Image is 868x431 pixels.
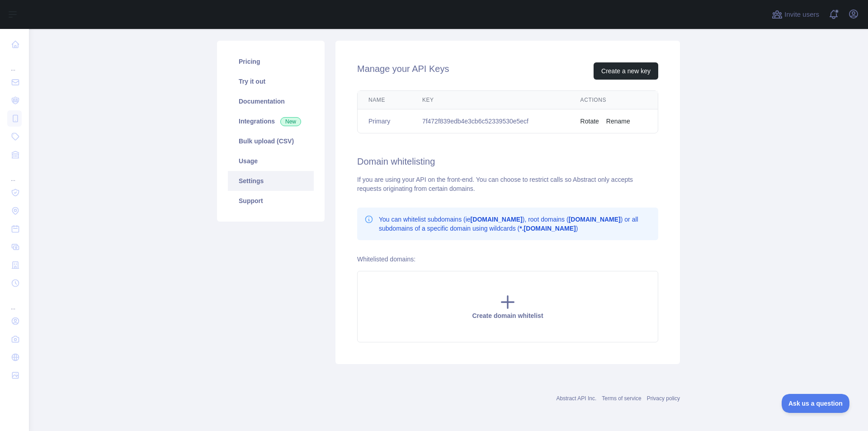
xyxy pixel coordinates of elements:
[471,216,523,223] b: [DOMAIN_NAME]
[379,215,651,233] p: You can whitelist subdomains (ie ), root domains ( ) or all subdomains of a specific domain using...
[7,293,22,311] div: ...
[280,117,301,126] span: New
[228,71,314,91] a: Try it out
[782,394,850,413] iframe: Toggle Customer Support
[411,91,570,109] th: Key
[357,155,658,168] h2: Domain whitelisting
[570,91,658,109] th: Actions
[7,165,22,183] div: ...
[228,151,314,171] a: Usage
[357,175,658,193] div: If you are using your API on the front-end. You can choose to restrict calls so Abstract only acc...
[358,91,411,109] th: Name
[784,9,819,20] span: Invite users
[228,52,314,71] a: Pricing
[228,111,314,131] a: Integrations New
[602,395,641,402] a: Terms of service
[358,109,411,133] td: Primary
[770,7,821,22] button: Invite users
[228,131,314,151] a: Bulk upload (CSV)
[594,62,658,80] button: Create a new key
[569,216,621,223] b: [DOMAIN_NAME]
[557,395,597,402] a: Abstract API Inc.
[228,191,314,211] a: Support
[472,312,543,319] span: Create domain whitelist
[411,109,570,133] td: 7f472f839edb4e3cb6c52339530e5ecf
[580,117,599,126] button: Rotate
[357,62,449,80] h2: Manage your API Keys
[357,256,415,263] label: Whitelisted domains:
[519,225,576,232] b: *.[DOMAIN_NAME]
[228,91,314,111] a: Documentation
[7,54,22,72] div: ...
[606,117,630,126] button: Rename
[228,171,314,191] a: Settings
[647,395,680,402] a: Privacy policy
